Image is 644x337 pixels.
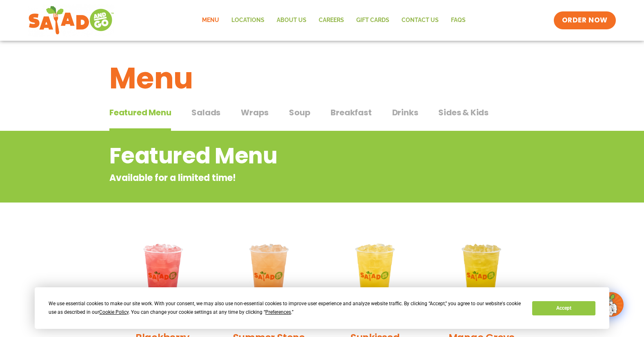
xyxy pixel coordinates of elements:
button: Accept [532,301,595,315]
a: FAQs [445,11,472,30]
span: Cookie Policy [99,309,129,315]
a: ORDER NOW [554,11,616,29]
span: ORDER NOW [562,15,608,25]
div: We use essential cookies to make our site work. With your consent, we may also use non-essential ... [49,300,522,317]
a: Contact Us [395,11,445,30]
span: Preferences [265,309,291,315]
span: Wraps [241,106,269,119]
h2: Featured Menu [109,139,469,172]
div: Cookie Consent Prompt [35,287,609,329]
img: Product photo for Summer Stone Fruit Lemonade [222,230,316,324]
a: Careers [313,11,350,30]
span: Drinks [392,106,418,119]
span: Sides & Kids [438,106,489,119]
span: Salads [191,106,220,119]
h1: Menu [109,56,535,100]
img: Product photo for Sunkissed Yuzu Lemonade [328,230,422,324]
p: Available for a limited time! [109,171,469,185]
span: Breakfast [331,106,371,119]
nav: Menu [196,11,472,30]
img: new-SAG-logo-768×292 [28,4,114,37]
a: About Us [271,11,313,30]
img: wpChatIcon [600,293,623,316]
img: Product photo for Mango Grove Lemonade [435,230,529,324]
a: Menu [196,11,225,30]
img: Product photo for Blackberry Bramble Lemonade [115,230,210,324]
div: Tabbed content [109,104,535,131]
span: Featured Menu [109,106,171,119]
a: GIFT CARDS [350,11,395,30]
span: Soup [289,106,310,119]
a: Locations [225,11,271,30]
